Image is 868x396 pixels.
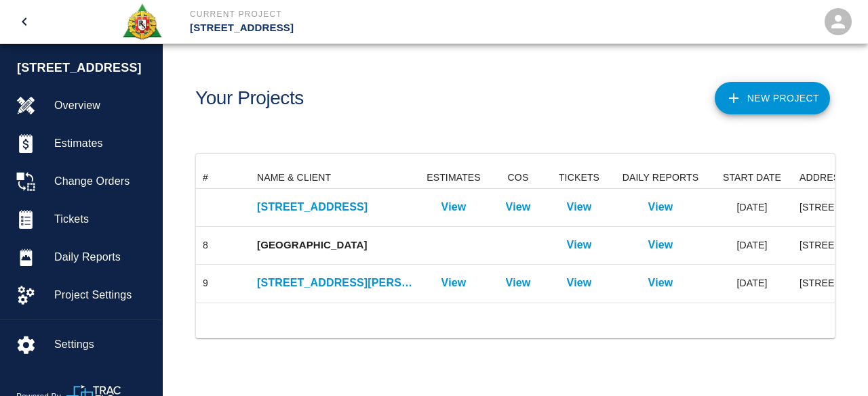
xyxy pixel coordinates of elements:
[54,173,151,190] span: Change Orders
[250,167,420,188] div: NAME & CLIENT
[54,211,151,227] span: Tickets
[623,167,698,188] div: DAILY REPORTS
[190,8,507,20] p: Current Project
[711,265,793,303] div: [DATE]
[54,336,151,353] span: Settings
[715,82,830,114] button: New Project
[648,237,673,253] a: View
[506,275,531,291] a: View
[508,167,529,188] div: COS
[648,199,673,215] a: View
[257,238,413,253] p: [GEOGRAPHIC_DATA]
[488,167,549,188] div: COS
[54,249,151,265] span: Daily Reports
[711,227,793,265] div: [DATE]
[54,97,151,114] span: Overview
[257,275,413,291] a: [STREET_ADDRESS][PERSON_NAME]
[559,167,599,188] div: TICKETS
[121,3,163,41] img: Roger & Sons Concrete
[610,167,711,188] div: DAILY REPORTS
[441,275,467,291] a: View
[8,5,41,38] button: open drawer
[257,199,413,215] a: [STREET_ADDRESS]
[711,189,793,227] div: [DATE]
[567,199,592,215] a: View
[203,276,208,290] div: 9
[420,167,488,188] div: ESTIMATES
[54,135,151,152] span: Estimates
[800,167,846,188] div: ADDRESS
[567,275,592,291] a: View
[54,287,151,303] span: Project Settings
[648,275,673,291] a: View
[506,199,531,215] a: View
[203,167,208,188] div: #
[203,238,208,252] div: 8
[441,199,467,215] a: View
[711,167,793,188] div: START DATE
[190,20,507,36] p: [STREET_ADDRESS]
[427,167,481,188] div: ESTIMATES
[567,237,592,253] a: View
[257,167,331,188] div: NAME & CLIENT
[17,59,155,77] span: [STREET_ADDRESS]
[549,167,610,188] div: TICKETS
[195,87,304,110] h1: Your Projects
[723,167,781,188] div: START DATE
[196,167,250,188] div: #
